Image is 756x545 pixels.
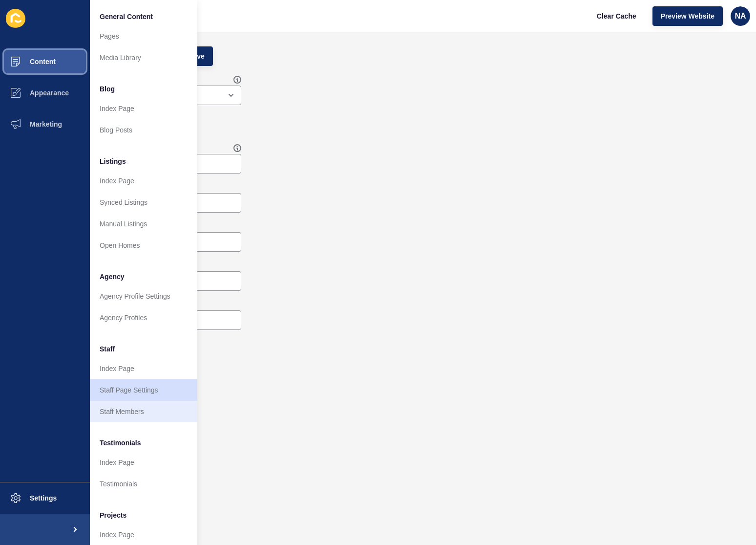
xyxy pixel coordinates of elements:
span: Blog [100,84,115,94]
span: Save [189,51,205,61]
a: Index Page [90,452,197,473]
button: Preview Website [652,6,723,26]
span: NA [735,11,746,21]
span: Preview Website [661,11,714,21]
span: Clear Cache [597,11,636,21]
span: General Content [100,12,153,22]
a: Agency Profiles [90,307,197,328]
span: Listings [100,156,126,166]
span: Staff [100,344,115,354]
a: Testimonials [90,473,197,495]
a: Staff Page Settings [90,379,197,401]
a: Open Homes [90,235,197,256]
a: Staff Members [90,401,197,422]
a: Media Library [90,47,197,68]
a: Synced Listings [90,192,197,213]
a: Agency Profile Settings [90,285,197,307]
a: Index Page [90,98,197,119]
span: Testimonials [100,438,141,448]
a: Index Page [90,358,197,379]
a: Blog Posts [90,119,197,141]
span: Agency [100,272,125,282]
button: Clear Cache [588,6,645,26]
a: Manual Listings [90,213,197,235]
a: Index Page [90,170,197,192]
a: Pages [90,25,197,47]
span: Projects [100,510,126,520]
